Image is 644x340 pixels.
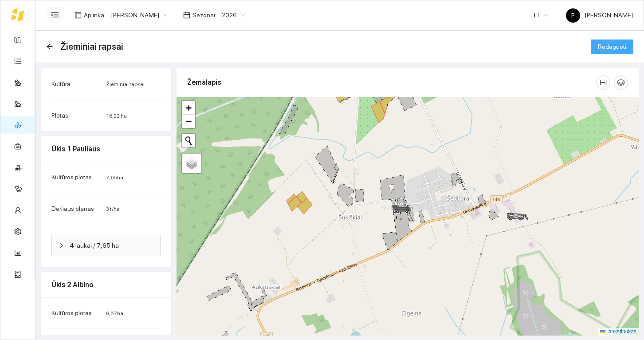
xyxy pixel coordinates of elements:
span: LT [534,8,548,22]
font: 3 t/ha [106,206,120,212]
font: ha [117,174,123,181]
font: Žemalapis [187,78,221,87]
font: Ūkis 1 Pauliaus [51,145,100,153]
a: Sluoksniai [182,154,201,173]
font: Ūkis 2 Albino [51,281,94,289]
span: rodyklė į kairę [46,43,53,50]
span: dešinėje [59,243,64,248]
font: [PERSON_NAME] [585,12,633,19]
span: stulpelio plotis [597,79,610,86]
font: Derliaus planas [51,205,94,212]
span: išdėstymas [75,12,82,19]
span: kalendorius [183,12,190,19]
a: Atitolinti [182,115,195,128]
font: P [571,12,575,19]
font: Plotas [51,112,68,119]
div: Atgal [46,43,53,51]
div: 4 laukai / 7,65 ha [52,235,160,256]
font: Lankstinukas [605,328,636,335]
span: meniu išskleidimas [51,11,59,19]
span: Paulius [111,8,167,22]
font: LT [534,12,540,19]
font: Sezonai [192,12,215,19]
font: Kultūros plotas [51,174,92,181]
font: Kultūra [51,80,71,87]
font: 8,57 [106,310,117,316]
font: Žieminiai rapsai [106,81,145,87]
font: Žieminiai rapsai [60,41,123,52]
button: Pradėti naują paiešką [182,134,195,147]
font: Kultūros plotas [51,309,92,316]
font: Aplinka [84,12,104,19]
span: Žieminiai rapsai [60,40,123,54]
a: Priartinti [182,101,195,115]
span: 2026 [222,8,245,22]
a: Lankstinukas [600,328,636,335]
font: : [104,12,106,19]
font: ha [117,310,123,316]
font: Redaguoti [598,43,626,50]
font: 16,22 ha [106,113,127,119]
font: + [186,102,192,113]
button: Redaguoti [591,40,633,54]
font: 4 laukai / 7,65 ha [70,242,119,249]
font: : [215,12,216,19]
button: meniu išskleidimas [46,6,64,24]
font: 7,65 [106,174,117,181]
button: stulpelio plotis [596,75,610,90]
font: − [186,115,192,127]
